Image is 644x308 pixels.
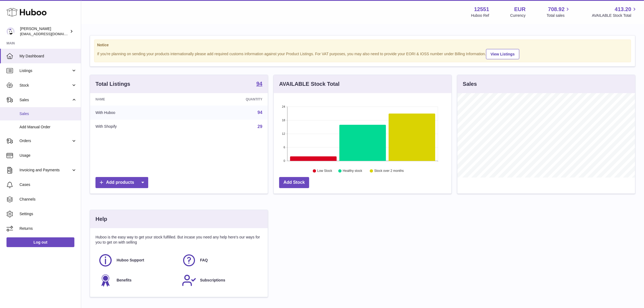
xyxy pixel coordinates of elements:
[374,169,404,173] text: Stock over 2 months
[547,13,571,18] span: Total sales
[19,211,77,217] span: Settings
[200,278,225,283] span: Subscriptions
[283,146,285,149] text: 6
[90,93,186,106] th: Name
[117,258,144,263] span: Huboo Support
[97,42,628,48] strong: Notice
[182,253,260,268] a: FAQ
[463,80,477,88] h3: Sales
[90,106,186,120] td: With Huboo
[471,13,489,18] div: Huboo Ref
[256,81,262,87] a: 94
[19,153,77,158] span: Usage
[592,13,638,18] span: AVAILABLE Stock Total
[6,27,15,35] img: internalAdmin-12551@internal.huboo.com
[257,110,262,115] a: 94
[19,182,77,187] span: Cases
[19,97,71,103] span: Sales
[256,81,262,86] strong: 94
[19,168,71,173] span: Invoicing and Payments
[317,169,332,173] text: Low Stock
[19,111,77,116] span: Sales
[95,235,262,245] p: Huboo is the easy way to get your stock fulfilled. But incase you need any help here's our ways f...
[19,138,71,143] span: Orders
[514,6,526,13] strong: EUR
[19,197,77,202] span: Channels
[486,49,519,59] a: View Listings
[282,105,285,108] text: 24
[282,132,285,135] text: 12
[547,6,571,18] a: 708.92 Total sales
[19,226,77,231] span: Returns
[186,93,268,106] th: Quantity
[117,278,131,283] span: Benefits
[592,6,638,18] a: 413.20 AVAILABLE Stock Total
[343,169,362,173] text: Healthy stock
[19,83,71,88] span: Stock
[95,177,148,188] a: Add products
[19,68,71,73] span: Listings
[6,237,74,247] a: Log out
[283,159,285,162] text: 0
[279,80,339,88] h3: AVAILABLE Stock Total
[615,6,631,13] span: 413.20
[279,177,309,188] a: Add Stock
[19,54,77,59] span: My Dashboard
[20,32,80,36] span: [EMAIL_ADDRESS][DOMAIN_NAME]
[97,48,628,59] div: If you're planning on sending your products internationally please add required customs informati...
[19,124,77,130] span: Add Manual Order
[510,13,526,18] div: Currency
[95,215,107,223] h3: Help
[98,253,176,268] a: Huboo Support
[200,258,208,263] span: FAQ
[182,273,260,288] a: Subscriptions
[95,80,130,88] h3: Total Listings
[98,273,176,288] a: Benefits
[282,119,285,122] text: 18
[548,6,564,13] span: 708.92
[257,124,262,129] a: 29
[20,26,69,37] div: [PERSON_NAME]
[474,6,489,13] strong: 12551
[90,120,186,134] td: With Shopify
